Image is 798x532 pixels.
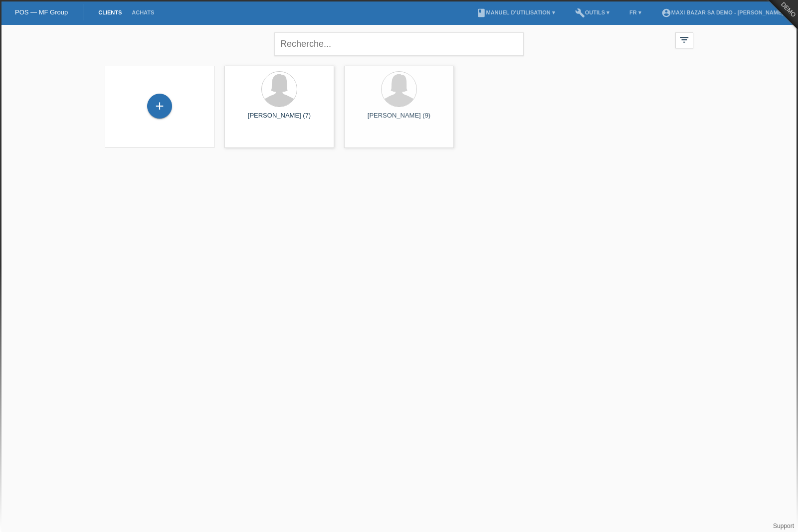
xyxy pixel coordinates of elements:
[232,112,326,128] div: [PERSON_NAME] (7)
[661,8,671,18] i: account_circle
[15,8,68,16] a: POS — MF Group
[773,523,794,530] a: Support
[93,9,127,15] a: Clients
[148,98,172,115] div: Enregistrer le client
[127,9,159,15] a: Achats
[575,8,585,18] i: build
[656,9,793,15] a: account_circleMAXI BAZAR SA Demo - [PERSON_NAME] ▾
[476,8,486,18] i: book
[679,34,690,45] i: filter_list
[471,9,560,15] a: bookManuel d’utilisation ▾
[570,9,614,15] a: buildOutils ▾
[624,9,646,15] a: FR ▾
[274,32,524,56] input: Recherche...
[352,112,446,128] div: [PERSON_NAME] (9)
